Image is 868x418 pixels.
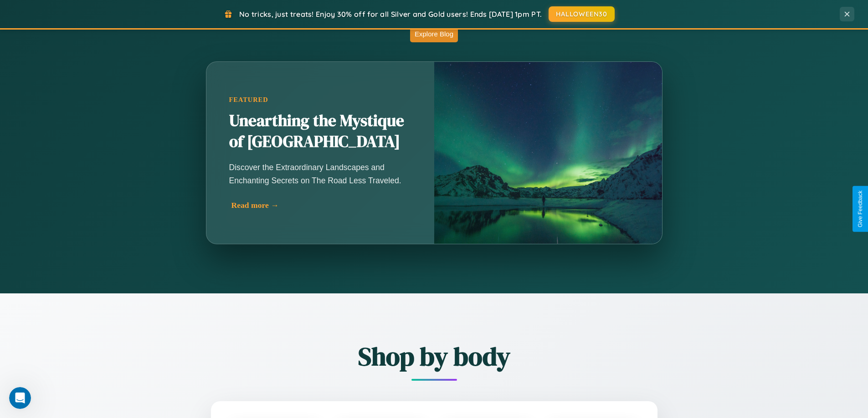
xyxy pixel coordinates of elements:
[9,387,31,409] iframe: Intercom live chat
[161,339,708,374] h2: Shop by body
[229,111,411,152] h2: Unearthing the Mystique of [GEOGRAPHIC_DATA]
[857,191,863,227] div: Give Feedback
[239,10,542,19] span: No tricks, just treats! Enjoy 30% off for all Silver and Gold users! Ends [DATE] 1pm PT.
[229,161,411,186] p: Discover the Extraordinary Landscapes and Enchanting Secrets on The Road Less Traveled.
[549,6,615,22] button: HALLOWEEN30
[410,25,458,42] button: Explore Blog
[229,96,411,104] div: Featured
[231,201,414,210] div: Read more →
